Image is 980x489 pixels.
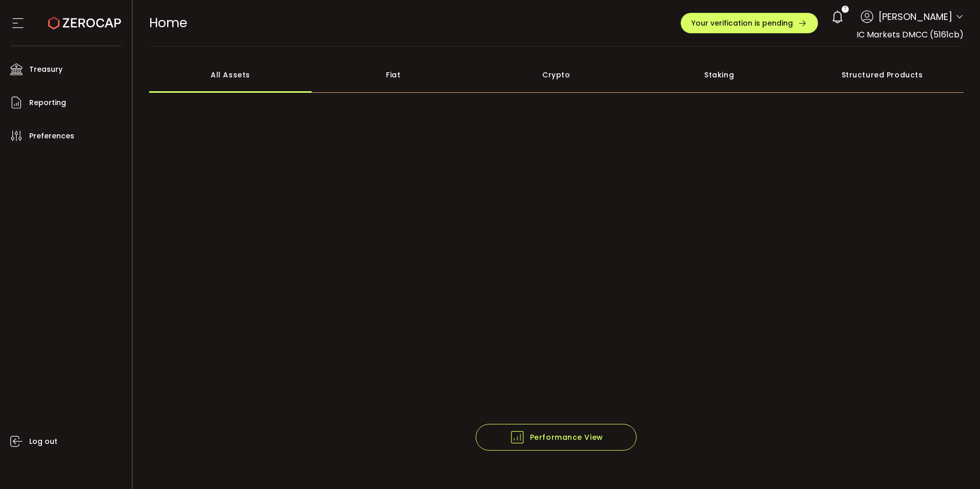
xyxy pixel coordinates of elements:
span: Performance View [509,430,603,445]
span: Reporting [29,95,66,110]
div: All Assets [149,57,312,93]
div: Structured Products [801,57,964,93]
span: Your verification is pending [691,19,793,27]
button: Performance View [476,424,637,451]
span: 7 [844,6,846,13]
span: Home [149,14,187,32]
button: Your verification is pending [681,13,818,33]
span: [PERSON_NAME] [879,10,952,24]
div: Crypto [475,57,638,93]
span: Treasury [29,62,63,77]
div: Staking [638,57,801,93]
span: Preferences [29,129,74,144]
span: Log out [29,434,57,449]
div: Fiat [312,57,475,93]
span: IC Markets DMCC (5161cb) [856,29,964,40]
